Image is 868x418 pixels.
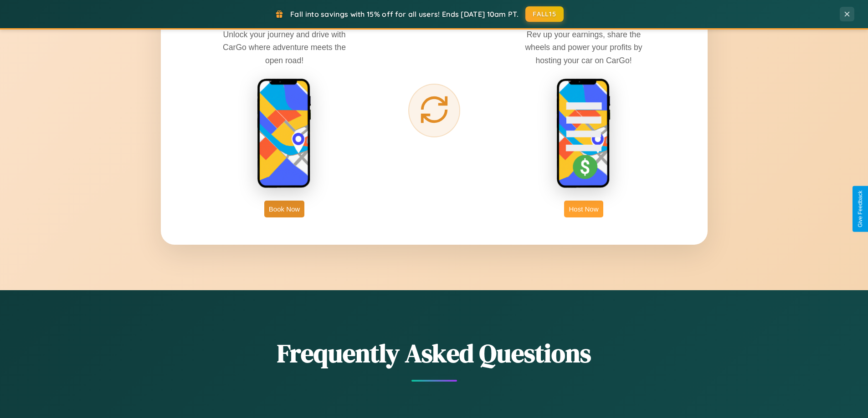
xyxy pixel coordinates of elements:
img: rent phone [257,78,312,189]
span: Fall into savings with 15% off for all users! Ends [DATE] 10am PT. [290,10,519,19]
button: Host Now [564,201,603,217]
h2: Frequently Asked Questions [161,336,708,371]
button: Book Now [264,201,304,217]
p: Rev up your earnings, share the wheels and power your profits by hosting your car on CarGo! [515,28,652,66]
div: Give Feedback [857,191,863,227]
button: FALL15 [525,6,564,22]
img: host phone [556,78,611,189]
p: Unlock your journey and drive with CarGo where adventure meets the open road! [216,28,353,66]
